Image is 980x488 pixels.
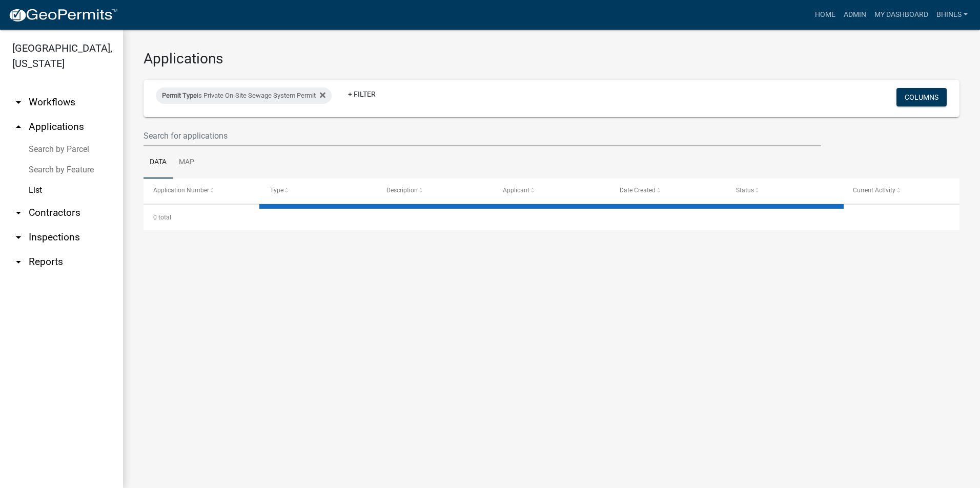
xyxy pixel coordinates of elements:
[736,187,754,194] span: Status
[12,256,25,268] i: arrow_drop_down
[144,50,959,68] h3: Applications
[870,5,932,25] a: My Dashboard
[156,87,332,104] div: is Private On-Site Sewage System Permit
[144,205,959,230] div: 0 total
[610,179,726,203] datatable-header-cell: Date Created
[386,187,418,194] span: Description
[620,187,656,194] span: Date Created
[12,96,25,108] i: arrow_drop_down
[162,92,197,99] span: Permit Type
[840,5,870,25] a: Admin
[260,179,376,203] datatable-header-cell: Type
[12,207,25,219] i: arrow_drop_down
[173,146,200,179] a: Map
[843,179,959,203] datatable-header-cell: Current Activity
[377,179,493,203] datatable-header-cell: Description
[811,5,840,25] a: Home
[270,187,283,194] span: Type
[340,85,384,103] a: + Filter
[12,121,25,133] i: arrow_drop_up
[932,5,972,25] a: bhines
[853,187,895,194] span: Current Activity
[144,179,260,203] datatable-header-cell: Application Number
[896,88,947,106] button: Columns
[493,179,609,203] datatable-header-cell: Applicant
[12,231,25,243] i: arrow_drop_down
[503,187,529,194] span: Applicant
[726,179,843,203] datatable-header-cell: Status
[153,187,209,194] span: Application Number
[144,125,821,146] input: Search for applications
[144,146,173,179] a: Data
